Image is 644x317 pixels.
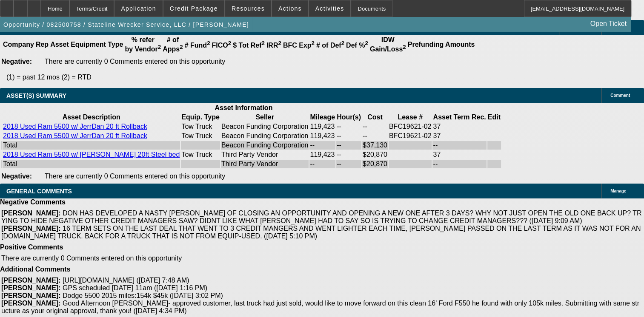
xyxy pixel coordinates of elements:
[114,0,162,17] button: Application
[221,160,309,168] td: Third Party Vendor
[225,0,271,17] button: Resources
[163,36,183,53] b: # of Apps
[1,255,182,262] span: There are currently 0 Comments entered on this opportunity
[362,141,388,150] td: $37,130
[283,42,315,49] b: BFC Exp
[309,122,335,131] td: 119,423
[587,17,630,31] a: Open Ticket
[432,150,486,159] td: 37
[3,151,180,158] a: 2018 Used Ram 5500 w/ [PERSON_NAME] 20ft Steel bed
[1,277,61,284] b: [PERSON_NAME]:
[309,160,335,168] td: --
[3,132,147,139] a: 2018 Used Ram 5500 w/ JerrDan 20 ft Rollback
[309,132,335,140] td: 119,423
[432,141,486,150] td: --
[6,92,66,99] span: ASSET(S) SUMMARY
[266,42,281,49] b: IRR
[337,113,361,121] b: Hour(s)
[215,104,272,111] b: Asset Information
[398,113,423,121] b: Lease #
[181,113,220,122] th: Equip. Type
[3,41,34,48] b: Company
[336,160,361,168] td: --
[1,292,61,299] b: [PERSON_NAME]:
[336,122,361,131] td: --
[63,284,207,292] span: GPS scheduled [DATE] 11am ([DATE] 1:16 PM)
[362,132,388,140] td: --
[212,42,232,49] b: FICO
[370,36,406,53] b: IDW Gain/Loss
[1,284,61,292] b: [PERSON_NAME]:
[1,300,61,307] b: [PERSON_NAME]:
[163,0,224,17] button: Credit Package
[432,122,486,131] td: 37
[6,188,72,195] span: GENERAL COMMENTS
[432,113,486,122] th: Asset Term Recommendation
[63,292,223,299] span: Dodge 5500 2015 miles:154k $45k ([DATE] 3:02 PM)
[311,40,314,46] sup: 2
[432,160,486,168] td: --
[63,277,189,284] span: [URL][DOMAIN_NAME] ([DATE] 7:48 AM)
[272,0,308,17] button: Actions
[45,58,225,65] span: There are currently 0 Comments entered on this opportunity
[255,113,274,121] b: Seller
[3,21,249,28] span: Opportunity / 082500758 / Stateline Wrecker Service, LLC / [PERSON_NAME]
[408,41,475,48] b: Prefunding Amounts
[185,42,210,49] b: # Fund
[207,40,210,46] sup: 2
[50,41,123,48] b: Asset Equipment Type
[610,189,626,193] span: Manage
[336,141,361,150] td: --
[403,44,406,50] sup: 2
[362,160,388,168] td: $20,870
[1,209,641,224] span: DON HAS DEVELOPED A NASTY [PERSON_NAME] OF CLOSING AN OPPORTUNITY AND OPENING A NEW ONE AFTER 3 D...
[158,44,161,50] sup: 2
[487,113,501,122] th: Edit
[362,122,388,131] td: --
[221,141,309,150] td: Beacon Funding Corporation
[221,122,309,131] td: Beacon Funding Corporation
[181,150,220,159] td: Tow Truck
[3,123,147,130] a: 2018 Used Ram 5500 w/ JerrDan 20 ft Rollback
[6,74,644,81] p: (1) = past 12 mos (2) = RTD
[309,141,335,150] td: --
[610,93,630,98] span: Comment
[181,122,220,131] td: Tow Truck
[433,113,486,121] b: Asset Term Rec.
[309,150,335,159] td: 119,423
[367,113,383,121] b: Cost
[278,40,281,46] sup: 2
[170,5,218,12] span: Credit Package
[125,36,161,53] b: % refer by Vendor
[341,40,344,46] sup: 2
[432,132,486,140] td: 37
[233,42,265,49] b: $ Tot Ref
[221,132,309,140] td: Beacon Funding Corporation
[309,0,351,17] button: Activities
[261,40,264,46] sup: 2
[1,173,32,180] b: Negative:
[365,40,368,46] sup: 2
[316,42,344,49] b: # of Def
[181,132,220,140] td: Tow Truck
[228,40,231,46] sup: 2
[315,5,344,12] span: Activities
[36,41,49,48] b: Rep
[362,150,388,159] td: $20,870
[45,173,225,180] span: There are currently 0 Comments entered on this opportunity
[63,113,120,121] b: Asset Description
[278,5,302,12] span: Actions
[389,132,432,139] span: BFC19621-02
[3,160,180,168] div: Total
[346,42,368,49] b: Def %
[389,123,432,130] span: BFC19621-02
[121,5,156,12] span: Application
[1,225,641,240] span: 16 TERM SETS ON THE LAST DEAL THAT WENT TO 3 CREDIT MANGERS AND WENT LIGHTER EACH TIME, [PERSON_N...
[180,44,183,50] sup: 2
[1,225,61,232] b: [PERSON_NAME]:
[232,5,265,12] span: Resources
[1,209,61,217] b: [PERSON_NAME]:
[221,150,309,159] td: Third Party Vendor
[3,142,180,149] div: Total
[1,300,639,314] span: Good Afternoon [PERSON_NAME]- approved customer, last truck had just sold, would like to move for...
